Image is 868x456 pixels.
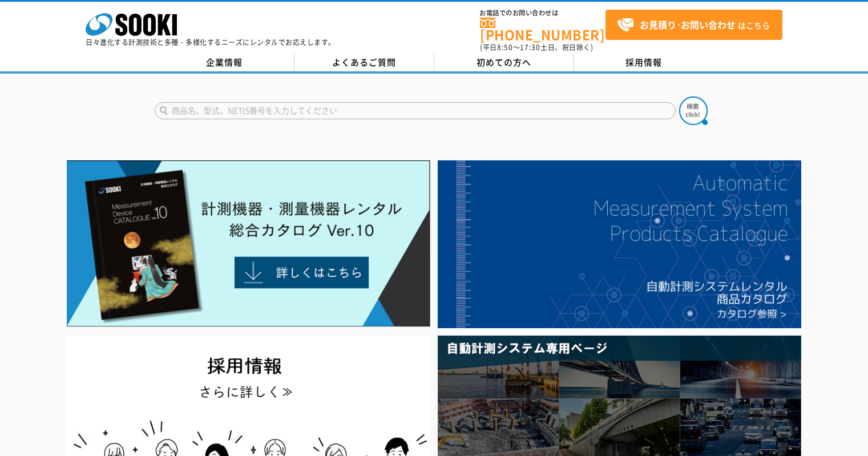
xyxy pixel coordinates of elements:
img: Catalog Ver10 [67,160,430,327]
a: 企業情報 [155,54,294,71]
a: [PHONE_NUMBER] [480,18,605,41]
img: 自動計測システムカタログ [438,160,801,328]
img: btn_search.png [679,96,708,125]
span: (平日 ～ 土日、祝日除く) [480,42,593,53]
span: お電話でのお問い合わせは [480,10,605,17]
a: よくあるご質問 [294,54,434,71]
a: 採用情報 [574,54,714,71]
a: 初めての方へ [434,54,574,71]
input: 商品名、型式、NETIS番号を入力してください [155,102,676,119]
a: お見積り･お問い合わせはこちら [605,10,782,40]
span: 初めての方へ [477,56,531,68]
span: 17:30 [520,42,540,53]
span: 8:50 [497,42,513,53]
span: はこちら [617,17,770,34]
strong: お見積り･お問い合わせ [640,18,736,31]
p: 日々進化する計測技術と多種・多様化するニーズにレンタルでお応えします。 [86,39,336,46]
